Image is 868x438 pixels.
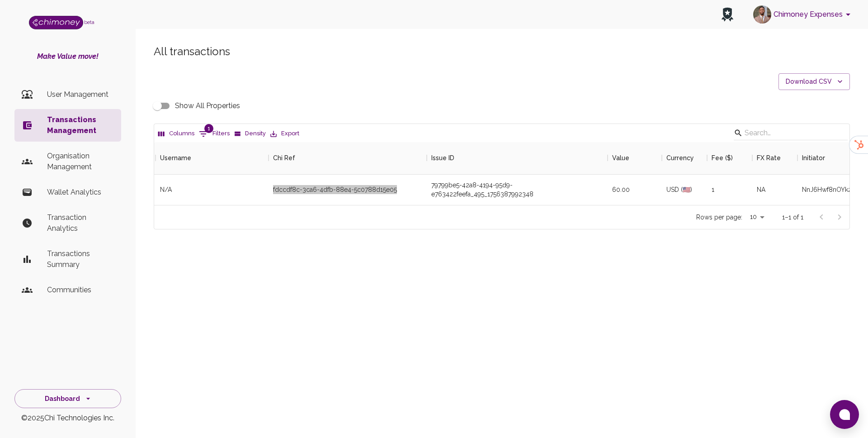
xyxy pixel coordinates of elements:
[745,126,834,140] input: Search…
[612,142,629,174] div: Value
[232,127,268,141] button: Density
[156,142,269,174] div: Username
[47,89,114,100] p: User Management
[778,73,850,90] button: Download CSV
[175,100,240,111] span: Show All Properties
[752,142,797,174] div: FX Rate
[160,142,191,174] div: Username
[29,16,83,29] img: Logo
[156,127,197,141] button: Select columns
[47,151,114,172] p: Organisation Management
[830,400,859,429] button: Open chat window
[757,142,781,174] div: FX Rate
[47,248,114,270] p: Transactions Summary
[431,181,603,199] div: 79799be5-42a8-4194-95d9-e763422feefa_495_1756387992348
[662,175,707,205] div: USD (🇺🇸)
[47,285,114,295] p: Communities
[47,187,114,198] p: Wallet Analytics
[696,213,742,222] p: Rows per page:
[753,5,771,24] img: avatar
[197,127,232,141] button: Show filters
[608,142,662,174] div: Value
[273,142,295,174] div: Chi Ref
[160,185,172,194] span: N/A
[268,127,302,141] button: Export
[734,126,848,142] div: Search
[802,142,825,174] div: Initiator
[273,185,397,194] div: fdccdf8c-3ca6-4dfb-88e4-5c0788d15e05
[431,142,454,174] div: Issue ID
[154,44,850,59] h5: All transactions
[662,142,707,174] div: Currency
[204,124,213,133] span: 1
[84,19,94,25] span: beta
[97,142,156,174] div: Transaction Type
[707,142,752,174] div: Fee ($)
[712,142,733,174] div: Fee ($)
[14,389,121,409] button: Dashboard
[47,114,114,136] p: Transactions Management
[427,142,608,174] div: Issue ID
[707,175,752,205] div: 1
[608,175,662,205] div: 60.00
[269,142,427,174] div: Chi Ref
[752,175,797,205] div: NA
[750,3,857,26] button: account of current user
[746,210,768,224] div: 10
[666,142,694,174] div: Currency
[47,212,114,234] p: Transaction Analytics
[782,213,803,222] p: 1–1 of 1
